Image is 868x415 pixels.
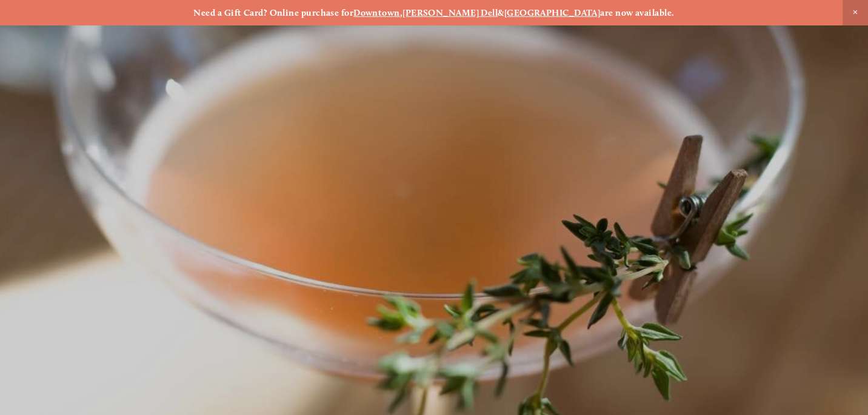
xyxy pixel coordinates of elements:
a: Downtown [353,7,400,18]
strong: are now available. [600,7,674,18]
a: [GEOGRAPHIC_DATA] [504,7,601,18]
strong: , [400,7,402,18]
a: [PERSON_NAME] Dell [402,7,498,18]
strong: & [498,7,504,18]
strong: Need a Gift Card? Online purchase for [193,7,353,18]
